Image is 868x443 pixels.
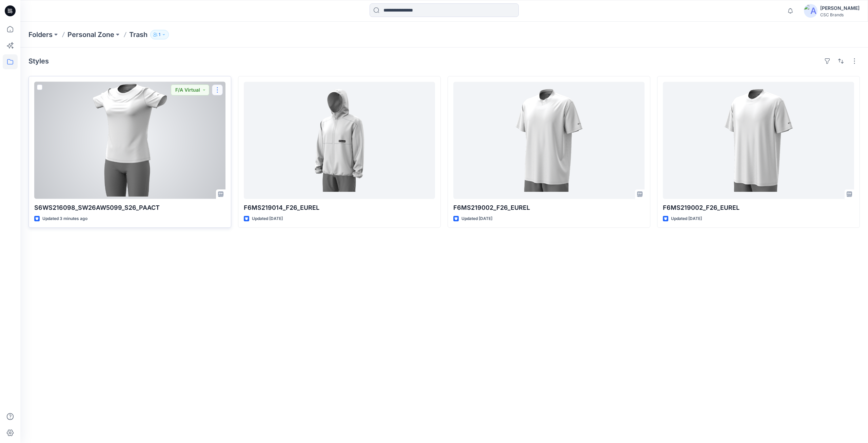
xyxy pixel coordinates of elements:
[453,82,645,199] a: F6MS219002_F26_EUREL
[453,203,645,213] p: F6MS219002_F26_EUREL
[820,4,860,12] div: [PERSON_NAME]
[252,215,283,222] p: Updated [DATE]
[67,30,114,39] a: Personal Zone
[804,4,817,18] img: avatar
[42,215,87,222] p: Updated 3 minutes ago
[671,215,702,222] p: Updated [DATE]
[159,31,160,38] p: 1
[820,12,860,17] div: CSC Brands
[150,30,169,39] button: 1
[28,30,53,39] a: Folders
[663,203,854,213] p: F6MS219002_F26_EUREL
[244,203,435,213] p: F6MS219014_F26_EUREL
[663,82,854,199] a: F6MS219002_F26_EUREL
[129,30,147,39] p: Trash
[244,82,435,199] a: F6MS219014_F26_EUREL
[461,215,492,222] p: Updated [DATE]
[34,203,225,213] p: S6WS216098_SW26AW5099_S26_PAACT
[34,82,225,199] a: S6WS216098_SW26AW5099_S26_PAACT
[28,57,49,65] h4: Styles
